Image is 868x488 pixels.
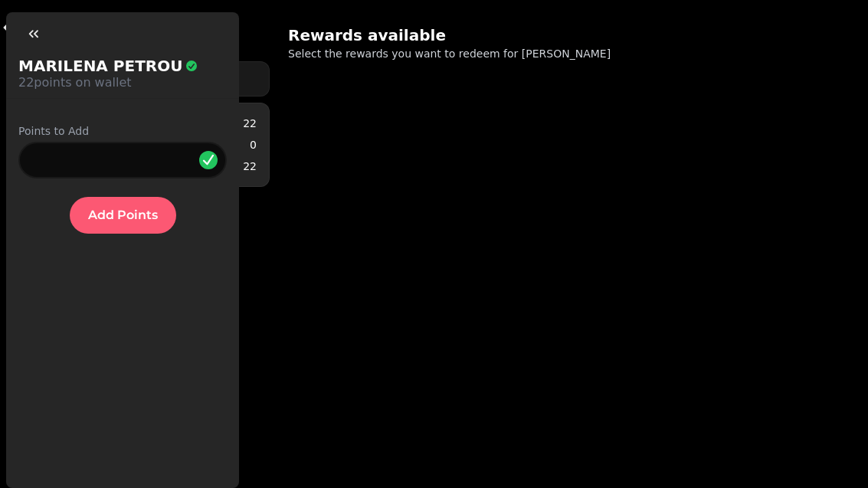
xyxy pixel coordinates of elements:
p: 0 [250,137,257,152]
p: 22 [243,159,257,174]
p: MARILENA PETROU [18,55,182,77]
h2: Rewards available [288,25,582,46]
p: 22 [243,116,257,131]
p: Select the rewards you want to redeem for [288,46,680,61]
span: Add Points [88,209,158,221]
button: Add Points [70,197,176,234]
p: 22 points on wallet [18,74,198,92]
label: Points to Add [18,123,227,139]
span: [PERSON_NAME] [522,47,611,60]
